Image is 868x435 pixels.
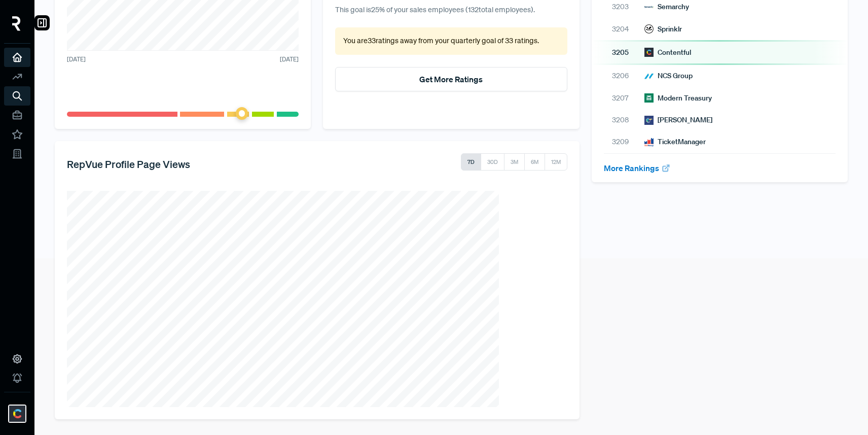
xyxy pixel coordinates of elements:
[524,153,545,171] button: 6M
[644,71,693,81] div: NCS Group
[644,48,654,57] img: Contentful
[335,67,567,91] button: Get More Ratings
[67,158,190,170] h5: RepVue Profile Page Views
[612,2,636,12] span: 3203
[644,47,691,58] div: Contentful
[644,138,654,147] img: TicketManager
[644,116,654,125] img: Alyce
[612,115,636,125] span: 3208
[461,153,481,171] button: 7D
[12,16,21,31] img: RepVue
[644,3,654,12] img: Semarchy
[504,153,525,171] button: 3M
[644,137,706,147] div: TicketManager
[481,153,504,171] button: 30D
[612,47,636,58] span: 3205
[67,55,86,64] span: [DATE]
[280,55,299,64] span: [DATE]
[545,153,567,171] button: 12M
[335,5,567,16] p: This goal is 25 % of your sales employees ( 132 total employees).
[9,406,25,422] img: Contentful
[644,93,654,103] img: Modern Treasury
[644,115,712,125] div: [PERSON_NAME]
[644,2,689,12] div: Semarchy
[644,24,682,35] div: Sprinklr
[4,392,30,427] a: Contentful
[644,24,654,34] img: Sprinklr
[343,36,559,47] p: You are 33 ratings away from your quarterly goal of 33 ratings .
[604,163,671,173] a: More Rankings
[612,71,636,81] span: 3206
[612,24,636,35] span: 3204
[644,93,712,104] div: Modern Treasury
[612,93,636,104] span: 3207
[612,137,636,147] span: 3209
[644,72,654,81] img: NCS Group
